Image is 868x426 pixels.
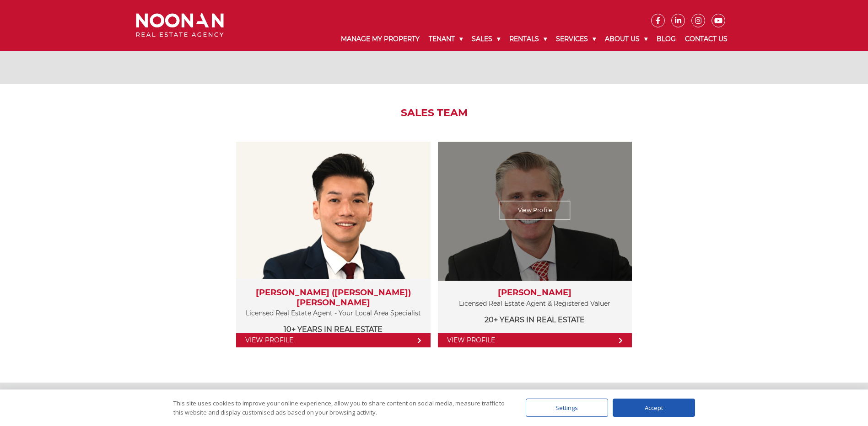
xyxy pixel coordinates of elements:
[526,399,608,417] div: Settings
[447,288,623,298] h3: [PERSON_NAME]
[680,27,732,51] a: Contact Us
[447,298,623,309] p: Licensed Real Estate Agent & Registered Valuer
[467,27,505,51] a: Sales
[336,27,424,51] a: Manage My Property
[447,314,623,325] p: 20+ years in Real Estate
[173,399,507,417] div: This site uses cookies to improve your online experience, allow you to share content on social me...
[505,27,551,51] a: Rentals
[245,324,421,335] p: 10+ years in Real Estate
[236,333,430,347] a: View Profile
[129,107,739,119] h2: Sales Team
[613,399,695,417] div: Accept
[136,13,224,37] img: Noonan Real Estate Agency
[245,288,421,308] h3: [PERSON_NAME] ([PERSON_NAME]) [PERSON_NAME]
[438,333,632,347] a: View Profile
[600,27,652,51] a: About Us
[652,27,680,51] a: Blog
[245,308,421,319] p: Licensed Real Estate Agent - Your Local Area Specialist
[499,201,570,220] a: View Profile
[551,27,600,51] a: Services
[424,27,467,51] a: Tenant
